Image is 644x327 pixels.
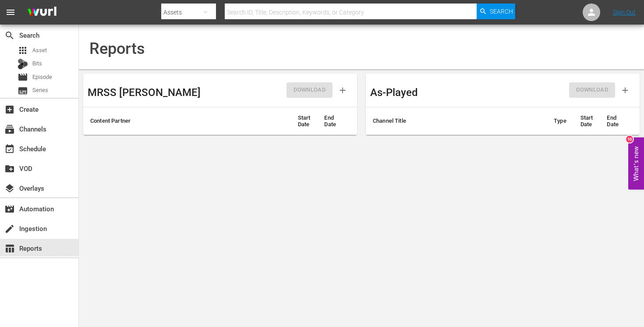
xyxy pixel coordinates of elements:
span: Asset [32,46,47,55]
span: Bits [32,59,42,68]
th: Start Date [573,107,600,135]
span: VOD [4,163,15,174]
h3: As-Played [370,87,418,98]
a: Sign Out [613,9,636,16]
span: Series [32,86,48,95]
span: Series [18,85,28,96]
th: Content Partner [83,107,291,135]
h3: MRSS [PERSON_NAME] [88,87,201,98]
span: Episode [18,72,28,82]
img: ans4CAIJ8jUAAAAAAAAAAAAAAAAAAAAAAAAgQb4GAAAAAAAAAAAAAAAAAAAAAAAAJMjXAAAAAAAAAAAAAAAAAAAAAAAAgAT5G... [21,2,63,23]
span: Channels [4,124,15,135]
span: Asset [18,45,28,56]
span: Search [490,4,513,19]
th: End Date [317,107,343,135]
div: 10 [626,136,633,143]
span: Automation [4,204,15,214]
span: Reports [4,243,15,254]
span: menu [5,7,16,18]
th: Type [547,107,573,135]
span: Overlays [4,183,15,194]
span: Episode [32,73,52,82]
span: Ingestion [4,224,15,234]
span: Search [4,30,15,41]
button: Search [477,4,515,19]
span: Create [4,104,15,115]
button: Open Feedback Widget [628,138,644,190]
th: Channel Title [366,107,547,135]
div: Bits [18,59,28,69]
th: Start Date [291,107,318,135]
h1: Reports [89,40,633,58]
span: Schedule [4,144,15,154]
th: End Date [600,107,626,135]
